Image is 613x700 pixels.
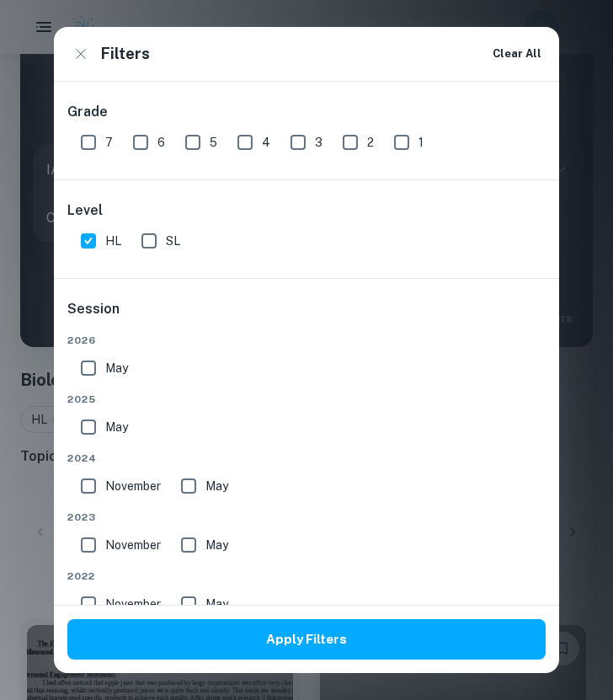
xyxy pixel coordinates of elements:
[105,133,113,152] span: 7
[105,477,161,495] span: November
[105,232,121,250] span: HL
[367,133,374,152] span: 2
[418,133,424,152] span: 1
[67,619,546,660] button: Apply Filters
[210,133,217,152] span: 5
[105,595,161,613] span: November
[105,536,161,554] span: November
[105,359,128,377] span: May
[67,451,546,466] span: 2024
[67,200,546,221] h6: Level
[166,232,180,250] span: SL
[315,133,322,152] span: 3
[205,595,228,613] span: May
[67,299,546,333] h6: Session
[67,569,546,584] span: 2022
[105,418,128,436] span: May
[262,133,270,152] span: 4
[67,102,546,122] h6: Grade
[67,392,546,407] span: 2025
[488,41,546,67] button: Clear All
[205,536,228,554] span: May
[157,133,165,152] span: 6
[67,510,546,525] span: 2023
[67,333,546,348] span: 2026
[205,477,228,495] span: May
[101,42,150,66] h6: Filters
